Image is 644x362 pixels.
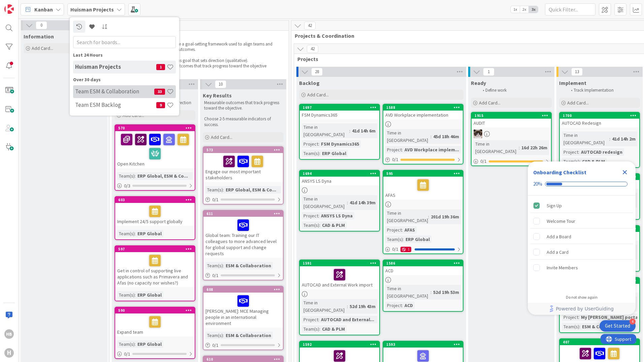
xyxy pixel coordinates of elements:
div: 603Implement 24/5 support globally [115,197,195,226]
span: : [318,316,319,323]
span: : [318,212,319,219]
div: Sign Up [547,202,562,210]
img: Visit kanbanzone.com [4,4,14,14]
div: 570 [115,125,195,131]
div: Checklist items [528,195,636,290]
div: 0/1 [203,195,283,204]
div: 1915 [475,113,551,118]
p: Measurable outcomes that track progress toward the objective. [204,100,282,111]
div: Time in [GEOGRAPHIC_DATA] [302,123,349,138]
b: Huisman Projects [70,6,114,13]
div: Sign Up is complete. [530,198,633,213]
span: 42 [307,45,318,53]
div: 570 [118,126,195,130]
span: : [135,291,136,299]
div: 1700AUTOCAD Redesign [560,113,639,127]
div: 0/3 [115,182,195,190]
div: Add a Card [547,248,569,256]
div: Global team: Training our IT colleagues to more advanced level for global support and change requ... [203,217,283,258]
div: Open Kitchen [115,131,195,168]
span: 28 [311,68,323,76]
span: : [428,213,429,220]
p: OKRs (Objectives and Key Results) are a goal-setting framework used to align teams and organizati... [113,41,281,53]
div: 573Engage our most important stakeholders [203,147,283,182]
div: 1588AVD Workplace implementation [383,104,463,119]
div: 1694ANSYS LS Dyna [300,171,379,185]
div: 603 [118,198,195,202]
span: 2x [520,6,529,13]
div: Project [302,316,318,323]
div: 52d 19h 53m [431,289,461,296]
div: 1593 [383,341,463,348]
div: 1694 [303,171,379,176]
span: : [402,226,403,234]
div: Last 24 Hours [73,52,176,59]
div: Team(s) [117,291,135,299]
div: ANSYS LS Dyna [319,212,354,219]
div: AFAS [403,226,417,234]
div: 1591AUTOCAD and External Work import [300,260,379,289]
div: Checklist progress: 20% [533,181,630,187]
div: My [PERSON_NAME] portal [579,313,641,321]
div: Project [385,302,402,309]
div: 1586 [383,260,463,266]
div: Project [385,226,402,234]
span: : [319,150,320,157]
div: Add a Board is incomplete. [530,229,633,244]
div: 1593 [386,342,463,347]
div: Get in control of supporting live applications such as Primavera and Afas (no capacity nor wishes?) [115,252,195,287]
div: Team(s) [205,262,223,269]
div: Welcome Tour [547,217,575,225]
span: : [430,133,431,140]
a: Powered by UserGuiding [531,303,632,315]
div: FSM Dynamics365 [300,111,379,119]
div: 608[PERSON_NAME]: MCE Managing people in an international environment [203,286,283,328]
div: Invite Members is incomplete. [530,260,633,275]
div: 573 [206,148,283,152]
div: Project [302,212,318,219]
div: 407 [563,340,639,344]
div: 595 [383,171,463,177]
span: 1 [483,68,494,76]
div: 590 [118,308,195,313]
span: : [430,289,431,296]
div: ESM & Collaboration [580,323,629,330]
div: Time in [GEOGRAPHIC_DATA] [562,131,609,146]
h4: Team ESM & Collaboration [75,88,154,95]
span: : [223,186,224,193]
div: Add a Board [547,233,571,241]
div: Time in [GEOGRAPHIC_DATA] [302,299,347,314]
div: 611Global team: Training our IT colleagues to more advanced level for global support and change r... [203,211,283,258]
div: Team(s) [117,172,135,180]
div: [PERSON_NAME]: MCE Managing people in an international environment [203,293,283,328]
div: 1697 [303,105,379,110]
span: : [318,140,319,148]
span: : [579,158,580,165]
span: Add Card... [32,45,53,51]
div: Implement 24/5 support globally [115,203,195,226]
li: Track Implementation [567,88,639,93]
span: 9 [156,102,165,108]
div: Time in [GEOGRAPHIC_DATA] [385,129,430,144]
span: 0 / 3 [124,182,130,189]
div: 1915 [472,113,551,119]
span: : [579,323,580,330]
span: 0 / 1 [480,158,487,165]
div: 1591 [300,260,379,266]
div: ERP Global [320,150,348,157]
div: 573 [203,147,283,153]
div: ERP Global [136,340,163,348]
div: 597 [118,247,195,251]
div: 608 [203,286,283,293]
span: 0 [36,21,47,29]
span: 10 [215,80,226,88]
div: Kv [472,129,551,138]
div: Checklist Container [528,161,636,315]
div: 1588 [386,105,463,110]
span: : [347,199,348,206]
span: 0 / 1 [124,351,130,358]
div: 1592 [303,342,379,347]
div: ANSYS LS Dyna [300,177,379,185]
div: Team(s) [205,186,223,193]
div: Team(s) [385,236,403,243]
